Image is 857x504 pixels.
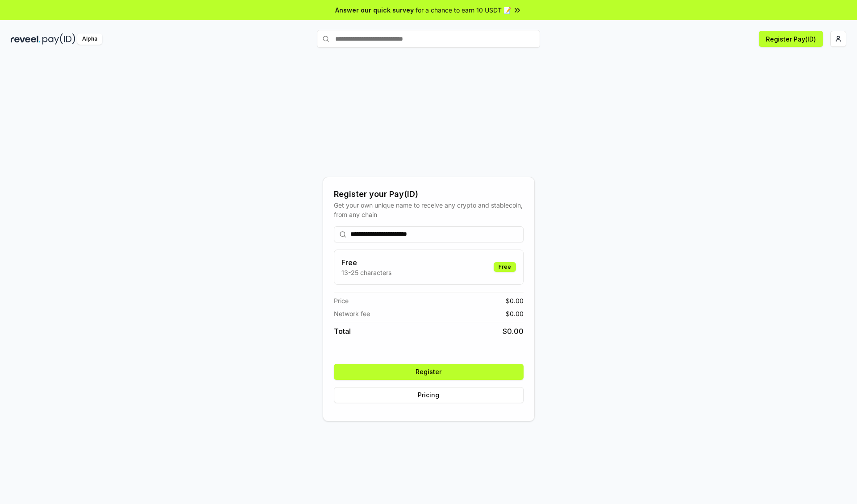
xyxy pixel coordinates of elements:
[341,268,391,277] p: 13-25 characters
[334,309,370,318] span: Network fee
[506,296,524,305] span: $ 0.00
[11,33,41,45] img: reveel_dark
[506,309,524,318] span: $ 0.00
[334,364,524,380] button: Register
[334,326,351,337] span: Total
[334,387,524,403] button: Pricing
[334,188,524,200] div: Register your Pay(ID)
[335,5,414,15] span: Answer our quick survey
[416,5,511,15] span: for a chance to earn 10 USDT 📝
[341,257,391,268] h3: Free
[494,262,516,272] div: Free
[77,33,102,45] div: Alpha
[759,31,823,47] button: Register Pay(ID)
[42,33,75,45] img: pay_id
[334,296,349,305] span: Price
[334,200,524,219] div: Get your own unique name to receive any crypto and stablecoin, from any chain
[503,326,524,337] span: $ 0.00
